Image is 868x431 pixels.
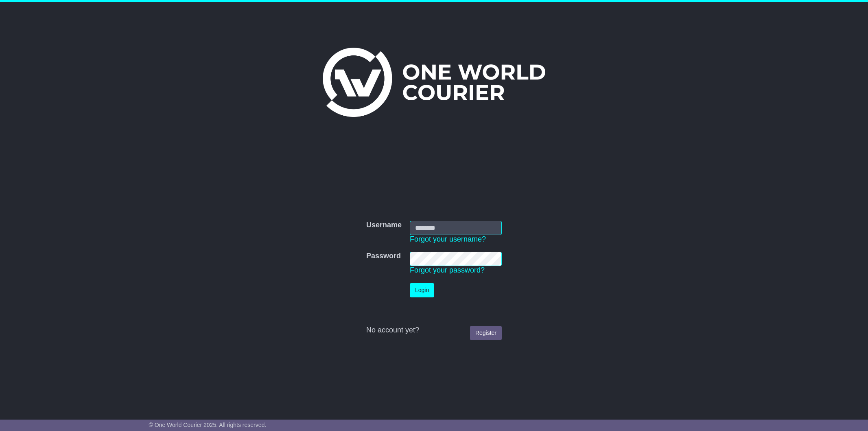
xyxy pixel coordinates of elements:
[410,235,486,243] a: Forgot your username?
[323,48,545,117] img: One World
[410,266,485,274] a: Forgot your password?
[410,283,434,297] button: Login
[366,221,402,230] label: Username
[149,422,267,428] span: © One World Courier 2025. All rights reserved.
[366,252,401,261] label: Password
[366,326,502,335] div: No account yet?
[470,326,502,340] a: Register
